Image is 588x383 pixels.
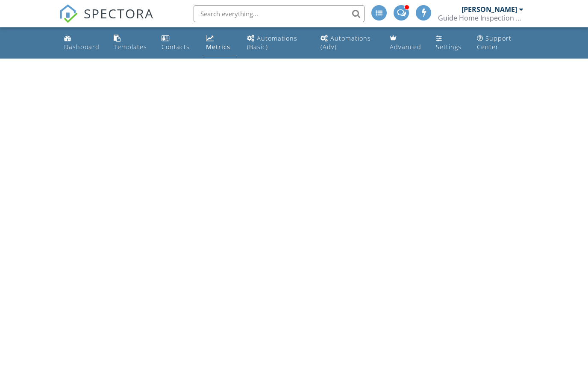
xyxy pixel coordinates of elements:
[59,12,154,29] a: SPECTORA
[114,43,147,51] div: Templates
[158,31,196,55] a: Contacts
[194,5,365,22] input: Search everything...
[438,14,523,22] div: Guide Home Inspection LLC
[59,4,78,23] img: The Best Home Inspection Software - Spectora
[61,31,103,55] a: Dashboard
[206,43,230,51] div: Metrics
[432,31,467,55] a: Settings
[477,34,512,51] div: Support Center
[462,5,517,14] div: [PERSON_NAME]
[390,43,421,51] div: Advanced
[320,34,371,51] div: Automations (Adv)
[84,4,154,22] span: SPECTORA
[436,43,462,51] div: Settings
[317,31,380,55] a: Automations (Advanced)
[203,31,237,55] a: Metrics
[162,43,190,51] div: Contacts
[386,31,426,55] a: Advanced
[110,31,151,55] a: Templates
[64,43,100,51] div: Dashboard
[244,31,310,55] a: Automations (Basic)
[247,34,297,51] div: Automations (Basic)
[473,31,528,55] a: Support Center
